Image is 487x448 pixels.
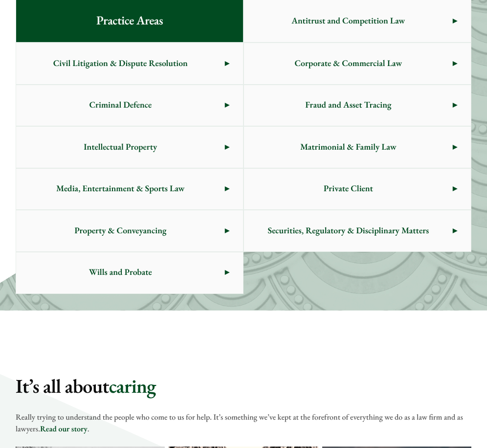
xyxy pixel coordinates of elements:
p: Really trying to understand the people who come to us for help. It’s something we’ve kept at the ... [16,411,471,435]
span: Private Client [244,169,453,210]
a: Corporate & Commercial Law [244,43,471,84]
a: Property & Conveyancing [16,210,243,251]
span: Intellectual Property [16,127,225,168]
span: Criminal Defence [16,85,225,126]
span: Corporate & Commercial Law [244,43,453,84]
a: Criminal Defence [16,85,243,126]
a: Media, Entertainment & Sports Law [16,169,243,210]
a: Read our story [40,424,88,434]
a: Wills and Probate [16,252,243,293]
h2: caring [16,374,471,398]
span: Matrimonial & Family Law [244,127,453,168]
span: Wills and Probate [16,252,225,293]
span: Antitrust and Competition Law [244,0,453,42]
span: Civil Litigation & Dispute Resolution [16,43,225,84]
a: Fraud and Asset Tracing [244,85,471,126]
span: Securities, Regulatory & Disciplinary Matters [244,210,453,251]
a: Securities, Regulatory & Disciplinary Matters [244,210,471,251]
a: Intellectual Property [16,127,243,168]
span: Property & Conveyancing [16,210,225,251]
mark: It’s all about [16,373,109,399]
span: Fraud and Asset Tracing [244,85,453,126]
a: Matrimonial & Family Law [244,127,471,168]
span: Media, Entertainment & Sports Law [16,169,225,210]
a: Civil Litigation & Dispute Resolution [16,43,243,84]
a: Private Client [244,169,471,210]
